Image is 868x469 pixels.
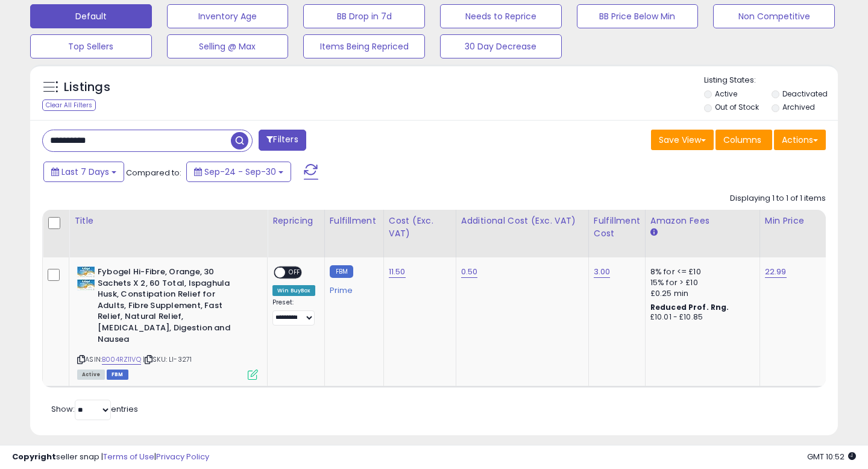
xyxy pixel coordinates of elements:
div: 15% for > £10 [650,277,750,288]
span: OFF [285,268,304,278]
b: Reduced Prof. Rng. [650,302,729,312]
div: Fulfillment [330,215,379,227]
label: Active [715,89,737,99]
button: Items Being Repriced [303,34,425,58]
div: Prime [330,281,374,295]
a: 0.50 [461,266,478,278]
a: Privacy Policy [156,451,209,462]
small: Amazon Fees. [650,227,658,238]
div: Min Price [765,215,827,227]
div: £0.25 min [650,288,750,299]
span: Show: entries [51,403,138,415]
p: Listing States: [704,75,838,86]
div: seller snap | | [12,452,209,463]
button: BB Price Below Min [577,4,699,28]
span: FBM [107,370,128,380]
button: Save View [651,130,714,150]
button: Top Sellers [30,34,152,58]
div: Win BuyBox [272,285,315,296]
label: Deactivated [782,89,828,99]
div: £10.01 - £10.85 [650,312,750,323]
strong: Copyright [12,451,56,462]
div: Cost (Exc. VAT) [389,215,451,240]
span: | SKU: LI-3271 [143,354,192,364]
span: Columns [723,134,761,146]
button: Columns [715,130,772,150]
button: Actions [774,130,826,150]
a: 22.99 [765,266,787,278]
b: Fybogel Hi-Fibre, Orange, 30 Sachets X 2, 60 Total, Ispaghula Husk, Constipation Relief for Adult... [98,266,244,348]
button: Sep-24 - Sep-30 [186,162,291,182]
div: Preset: [272,298,315,326]
a: Terms of Use [103,451,154,462]
button: BB Drop in 7d [303,4,425,28]
div: Title [74,215,262,227]
div: Fulfillment Cost [594,215,640,240]
img: 41yvAGQKbIL._SL40_.jpg [77,266,95,291]
label: Out of Stock [715,102,759,112]
div: Additional Cost (Exc. VAT) [461,215,583,227]
span: Sep-24 - Sep-30 [204,166,276,178]
div: Displaying 1 to 1 of 1 items [730,193,826,204]
button: Last 7 Days [43,162,124,182]
span: 2025-10-9 10:52 GMT [807,451,856,462]
label: Archived [782,102,815,112]
div: Clear All Filters [42,99,96,111]
button: Selling @ Max [167,34,289,58]
div: Amazon Fees [650,215,755,227]
span: Last 7 Days [61,166,109,178]
button: Non Competitive [713,4,835,28]
button: Inventory Age [167,4,289,28]
button: Default [30,4,152,28]
a: 11.50 [389,266,406,278]
a: B004RZ11VQ [102,354,141,365]
div: ASIN: [77,266,258,379]
small: FBM [330,265,353,278]
div: 8% for <= £10 [650,266,750,277]
button: Needs to Reprice [440,4,562,28]
button: Filters [259,130,306,151]
div: Repricing [272,215,319,227]
button: 30 Day Decrease [440,34,562,58]
h5: Listings [64,79,110,96]
span: Compared to: [126,167,181,178]
a: 3.00 [594,266,611,278]
span: All listings currently available for purchase on Amazon [77,370,105,380]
